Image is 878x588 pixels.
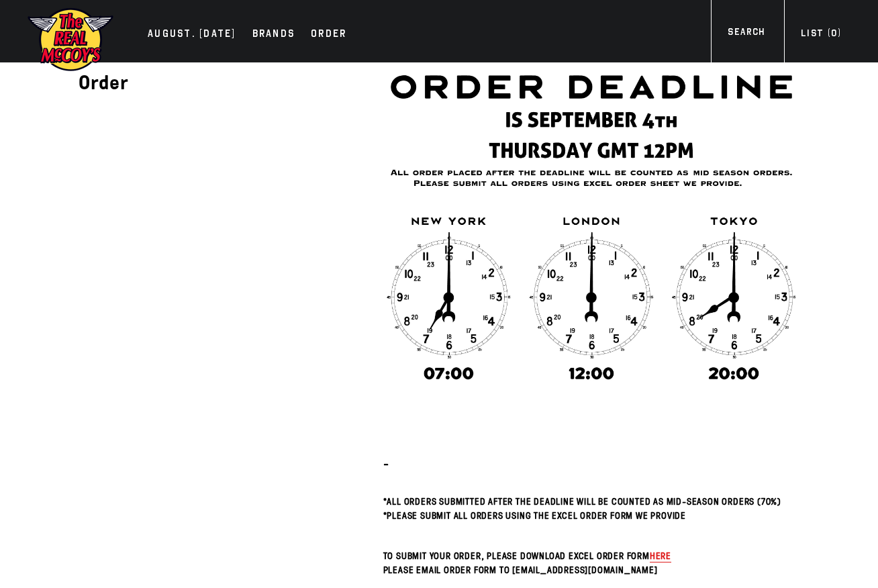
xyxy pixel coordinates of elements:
[784,26,858,44] a: List (0)
[383,509,686,522] span: *Please submit all orders using the Excel Order Form we provide
[650,549,671,562] a: here
[383,495,781,507] span: *All orders submitted after the deadline will be counted as Mid-Season Orders (70%)
[383,563,658,576] span: Please email Order Form to [EMAIL_ADDRESS][DOMAIN_NAME]
[311,26,346,44] div: Order
[728,25,765,43] div: Search
[148,26,236,44] div: AUGUST. [DATE]
[79,69,343,96] h1: Order
[27,7,114,72] img: mccoys-exhibition
[383,549,650,562] span: To submit your order, please download Excel Order Form
[141,26,243,44] a: AUGUST. [DATE]
[383,455,389,471] strong: -
[304,26,353,44] a: Order
[801,26,841,44] div: List ( )
[252,26,295,44] div: Brands
[711,25,781,43] a: Search
[650,549,671,562] span: here
[831,28,837,39] span: 0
